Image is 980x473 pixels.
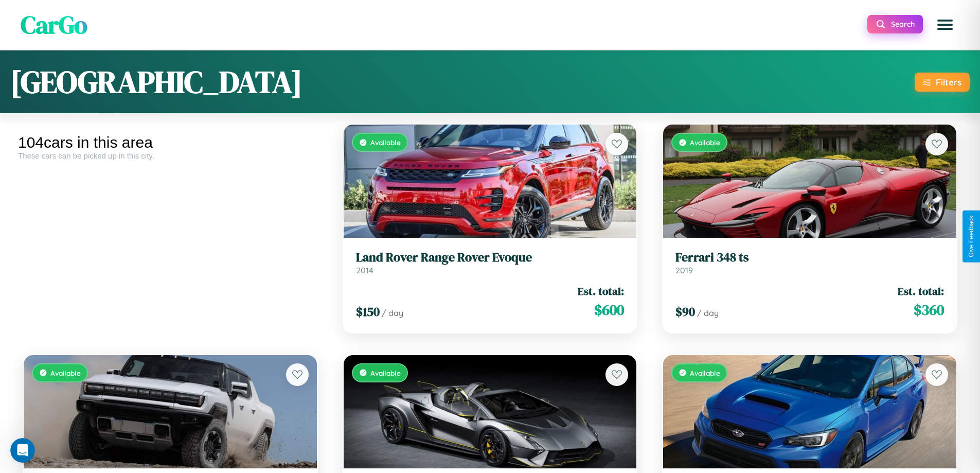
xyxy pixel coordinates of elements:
h3: Ferrari 348 ts [675,250,944,265]
span: Available [370,138,401,147]
div: Filters [936,77,961,87]
span: Est. total: [578,284,624,299]
span: / day [697,308,719,318]
span: / day [382,308,403,318]
button: Filters [915,73,970,92]
div: 104 cars in this area [18,134,323,151]
iframe: Intercom live chat [10,438,35,463]
span: Est. total: [898,284,944,299]
span: $ 360 [914,300,944,320]
div: These cars can be picked up in this city. [18,151,323,160]
span: $ 90 [675,303,695,320]
a: Ferrari 348 ts2019 [675,250,944,275]
span: Search [891,20,915,29]
a: Land Rover Range Rover Evoque2014 [356,250,625,275]
span: 2019 [675,265,693,275]
span: Available [690,369,720,377]
button: Search [867,15,923,33]
span: Available [50,369,81,377]
span: $ 150 [356,303,380,320]
span: $ 600 [594,300,624,320]
span: CarGo [21,8,87,42]
span: Available [370,369,401,377]
button: Open menu [931,10,959,39]
span: 2014 [356,265,373,275]
span: Available [690,138,720,147]
h1: [GEOGRAPHIC_DATA] [10,61,302,103]
div: Give Feedback [968,216,975,257]
h3: Land Rover Range Rover Evoque [356,250,625,265]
